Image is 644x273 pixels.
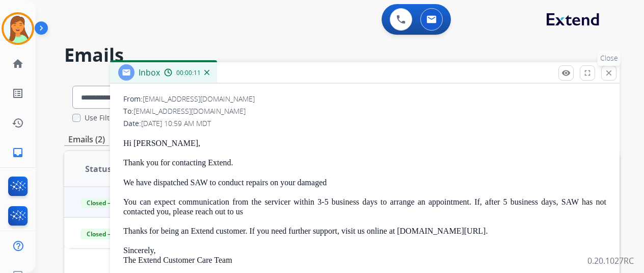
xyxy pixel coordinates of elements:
span: [DATE] 10:59 AM MDT [141,118,211,128]
p: You can expect communication from the servicer within 3-5 business days to arrange an appointment... [123,197,606,216]
img: avatar [4,14,32,43]
span: Closed – Solved [81,197,137,208]
p: We have dispatched SAW to conduct repairs on your damaged [123,178,606,187]
p: Hi [PERSON_NAME], [123,139,606,148]
span: Closed – Solved [81,229,137,239]
mat-icon: fullscreen [583,68,592,78]
span: [EMAIL_ADDRESS][DOMAIN_NAME] [143,94,255,104]
div: From: [123,94,606,104]
p: Thank you for contacting Extend. [123,158,606,167]
p: 0.20.1027RC [587,255,634,267]
mat-icon: close [604,68,613,78]
p: Thanks for being an Extend customer. If you need further support, visit us online at [DOMAIN_NAME... [123,227,606,236]
button: Close [601,65,616,81]
mat-icon: remove_red_eye [561,68,571,78]
mat-icon: home [12,58,24,70]
div: To: [123,106,606,116]
mat-icon: inbox [12,146,24,159]
p: Close [598,51,621,66]
mat-icon: list_alt [12,87,24,100]
span: 00:00:11 [176,69,201,77]
p: Sincerely, The Extend Customer Care Team [123,246,606,265]
p: Emails (2) [64,133,109,146]
div: Date: [123,118,606,129]
mat-icon: history [12,117,24,129]
label: Use Filters In Search [85,113,154,123]
span: [EMAIL_ADDRESS][DOMAIN_NAME] [133,106,246,116]
h2: Emails [64,45,620,65]
span: Inbox [139,67,160,78]
span: Status [85,163,112,175]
